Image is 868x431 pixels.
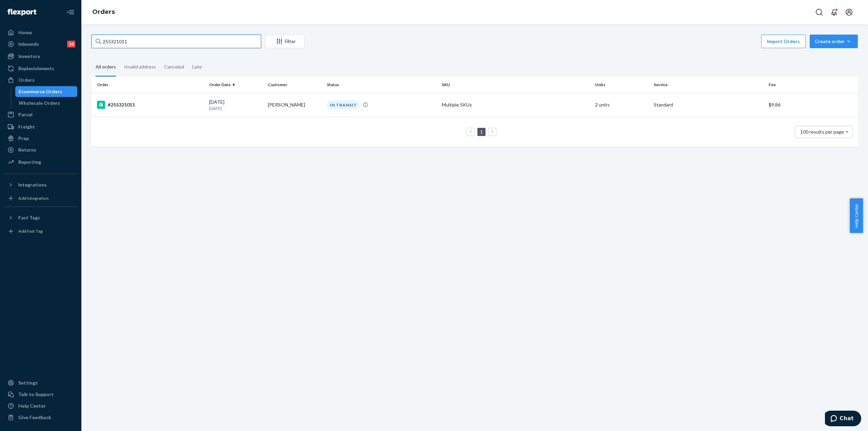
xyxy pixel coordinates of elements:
[18,391,54,398] div: Talk to Support
[815,38,853,45] div: Create order
[324,77,439,93] th: Status
[265,38,304,45] div: Filter
[825,411,861,428] iframe: Opens a widget where you can chat to one of our agents
[479,129,484,135] a: Page 1 is your current page
[761,35,806,48] button: Import Orders
[19,88,62,95] div: Ecommerce Orders
[4,179,77,190] button: Integrations
[4,412,77,423] button: Give Feedback
[265,93,324,117] td: [PERSON_NAME]
[4,400,77,411] a: Help Center
[651,77,766,93] th: Service
[18,29,32,36] div: Home
[18,214,40,221] div: Fast Tags
[4,121,77,132] a: Freight
[268,82,321,87] div: Customer
[206,77,265,93] th: Order Date
[327,100,360,110] div: IN TRANSIT
[18,159,41,165] div: Reporting
[4,144,77,155] a: Returns
[92,77,206,93] th: Order
[4,27,77,38] a: Home
[18,65,54,72] div: Replenishments
[4,212,77,223] button: Fast Tags
[4,157,77,168] a: Reporting
[18,41,39,47] div: Inbounds
[842,5,856,19] button: Open account menu
[18,181,47,188] div: Integrations
[18,146,36,153] div: Returns
[18,53,40,60] div: Inventory
[4,133,77,144] a: Prep
[4,75,77,85] a: Orders
[19,100,60,106] div: Wholesale Orders
[164,58,184,76] div: Canceled
[18,403,46,409] div: Help Center
[654,101,763,108] p: Standard
[265,35,304,48] button: Filter
[92,35,261,48] input: Search orders
[87,2,120,22] ol: breadcrumbs
[97,101,204,109] div: #255321011
[4,226,77,237] a: Add Fast Tag
[592,77,651,93] th: Units
[850,198,863,233] button: Help Center
[4,109,77,120] a: Parcel
[96,58,116,77] div: All orders
[92,8,115,16] a: Orders
[766,77,858,93] th: Fee
[18,111,33,118] div: Parcel
[18,135,29,142] div: Prep
[18,228,43,234] div: Add Fast Tag
[15,86,78,97] a: Ecommerce Orders
[209,99,262,111] div: [DATE]
[800,129,844,135] span: 100 results per page
[18,414,51,421] div: Give Feedback
[439,77,592,93] th: SKU
[67,41,75,47] div: 24
[4,193,77,204] a: Add Integration
[192,58,202,76] div: Late
[4,63,77,74] a: Replenishments
[4,51,77,62] a: Inventory
[4,377,77,388] a: Settings
[7,9,36,16] img: Flexport logo
[439,93,592,117] td: Multiple SKUs
[18,195,48,201] div: Add Integration
[827,5,841,19] button: Open notifications
[18,77,35,83] div: Orders
[15,98,78,109] a: Wholesale Orders
[810,35,858,48] button: Create order
[592,93,651,117] td: 2 units
[4,39,77,50] a: Inbounds24
[209,105,262,111] p: [DATE]
[18,379,38,386] div: Settings
[18,123,35,130] div: Freight
[766,93,858,117] td: $9.86
[4,389,77,400] button: Talk to Support
[812,5,826,19] button: Open Search Box
[124,58,156,76] div: Invalid address
[64,5,77,19] button: Close Navigation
